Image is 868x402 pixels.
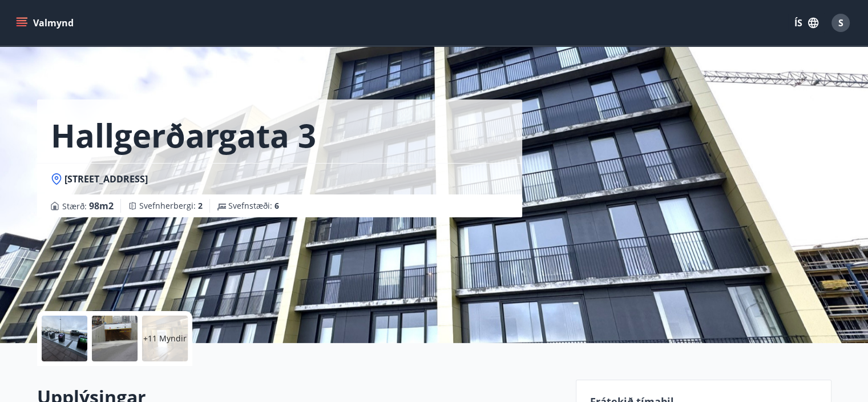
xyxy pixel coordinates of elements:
[64,173,148,185] span: [STREET_ADDRESS]
[139,200,203,212] span: Svefnherbergi :
[51,113,316,157] h1: Hallgerðargata 3
[827,9,854,37] button: S
[143,333,187,344] p: +11 Myndir
[274,200,279,211] span: 6
[198,200,203,211] span: 2
[14,13,78,33] button: menu
[62,199,114,213] span: Stærð :
[838,17,843,29] span: S
[228,200,279,212] span: Svefnstæði :
[89,200,114,212] span: 98 m2
[788,13,825,33] button: ÍS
